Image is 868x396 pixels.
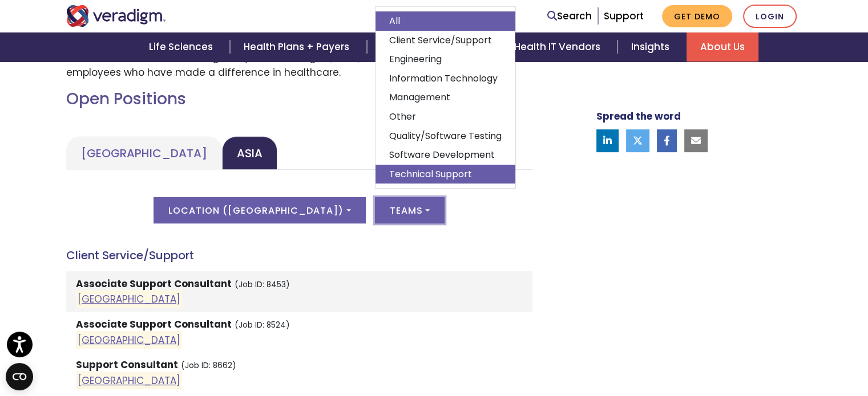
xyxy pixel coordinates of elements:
a: [GEOGRAPHIC_DATA] [78,374,180,387]
a: Asia [222,136,277,170]
a: Health IT Vendors [500,32,617,62]
a: Insights [617,32,687,62]
a: Management [376,88,515,107]
h4: Client Service/Support [66,248,532,262]
small: (Job ID: 8524) [235,320,290,330]
a: Software Development [376,145,515,165]
h2: Open Positions [66,89,532,109]
a: Get Demo [662,5,732,27]
a: [GEOGRAPHIC_DATA] [78,333,180,346]
a: Support [604,9,644,23]
a: [GEOGRAPHIC_DATA] [66,136,222,170]
button: Teams [375,197,445,223]
a: [GEOGRAPHIC_DATA] [78,292,180,306]
a: Technical Support [376,165,515,184]
a: About Us [687,32,758,62]
a: Healthcare Providers [367,32,500,62]
a: Other [376,107,515,126]
a: Client Service/Support [376,31,515,50]
strong: Spread the word [596,109,681,123]
a: Search [547,9,592,24]
strong: Support Consultant [76,358,178,371]
a: Quality/Software Testing [376,126,515,145]
a: Engineering [376,50,515,69]
button: Location ([GEOGRAPHIC_DATA]) [154,197,365,223]
a: Health Plans + Payers [230,32,366,62]
small: (Job ID: 8453) [235,279,290,290]
a: All [376,11,515,31]
small: (Job ID: 8662) [181,360,236,371]
img: Veradigm logo [66,5,166,27]
a: Life Sciences [135,32,230,62]
strong: Associate Support Consultant [76,277,232,291]
a: Information Technology [376,69,515,88]
strong: Associate Support Consultant [76,317,232,331]
button: Open CMP widget [6,363,33,390]
a: Login [743,5,797,28]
